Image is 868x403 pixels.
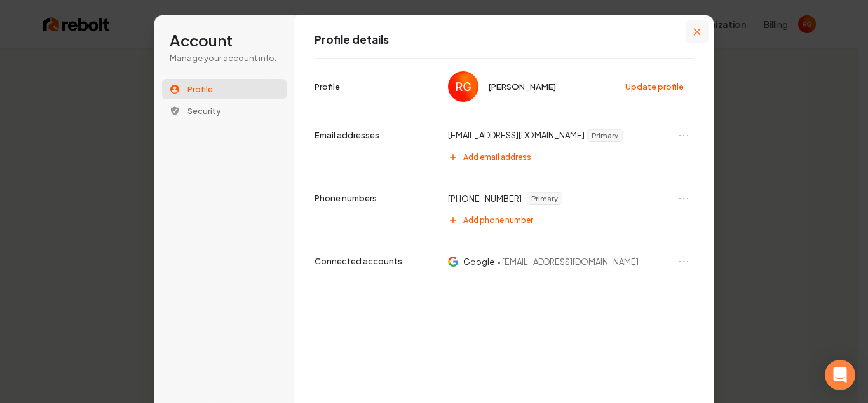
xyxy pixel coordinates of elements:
button: Update profile [619,77,691,96]
button: Add email address [442,147,694,167]
span: Primary [588,130,622,141]
span: • [EMAIL_ADDRESS][DOMAIN_NAME] [497,256,639,267]
img: Google [448,256,458,267]
p: [EMAIL_ADDRESS][DOMAIN_NAME] [448,129,585,142]
span: Add phone number [463,215,533,225]
p: Manage your account info. [170,52,279,64]
div: Open Intercom Messenger [825,360,855,390]
p: Phone numbers [315,192,377,204]
h1: Account [170,31,279,51]
button: Add phone number [442,210,694,230]
p: [PHONE_NUMBER] [448,193,522,204]
h1: Profile details [315,32,694,48]
button: Close modal [686,20,709,43]
button: Open menu [676,128,691,143]
p: Connected accounts [315,255,402,267]
span: [PERSON_NAME] [489,81,556,92]
button: Security [162,101,287,121]
button: Profile [162,79,287,99]
button: Open menu [676,254,691,269]
p: Email addresses [315,129,379,141]
p: Profile [315,81,340,92]
span: Primary [527,193,562,204]
img: Rey Gonzalez [448,71,478,102]
button: Open menu [676,191,691,206]
span: Profile [187,83,213,95]
span: Add email address [463,152,531,162]
p: Google [463,256,494,267]
span: Security [187,105,221,117]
